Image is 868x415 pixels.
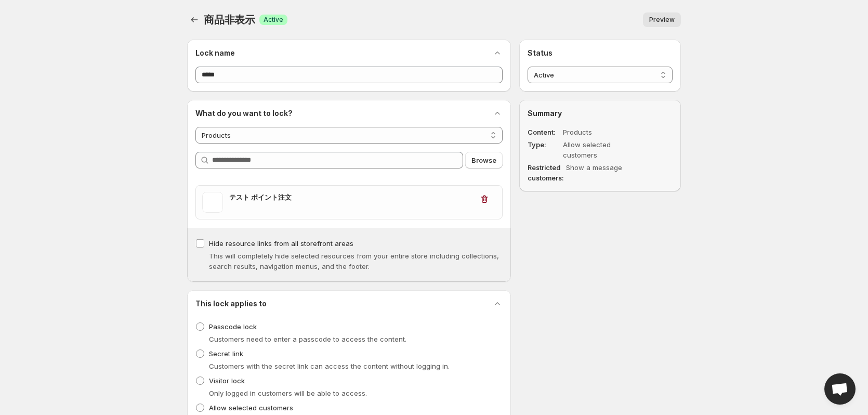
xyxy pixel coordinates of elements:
[649,16,675,24] span: Preview
[643,12,681,27] button: Preview
[229,192,473,202] h3: テスト ポイント注文
[563,139,643,160] dd: Allow selected customers
[563,127,643,137] dd: Products
[209,335,406,343] span: Customers need to enter a passcode to access the content.
[209,252,499,270] span: This will completely hide selected resources from your entire store including collections, search...
[195,108,293,119] h2: What do you want to lock?
[528,48,673,58] h2: Status
[209,404,293,412] span: Allow selected customers
[195,299,267,309] h2: This lock applies to
[209,239,353,248] span: Hide resource links from all storefront areas
[566,162,646,183] dd: Show a message
[209,377,245,385] span: Visitor lock
[209,389,367,397] span: Only logged in customers will be able to access.
[187,12,202,27] button: Back
[528,127,561,137] dt: Content :
[195,48,235,58] h2: Lock name
[528,108,673,119] h2: Summary
[471,155,496,165] span: Browse
[824,373,856,405] div: Open chat
[209,322,257,331] span: Passcode lock
[528,162,564,183] dt: Restricted customers:
[465,152,503,168] button: Browse
[528,139,561,160] dt: Type :
[264,16,283,24] span: Active
[204,14,255,26] span: 商品非表示
[209,362,450,370] span: Customers with the secret link can access the content without logging in.
[209,349,243,358] span: Secret link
